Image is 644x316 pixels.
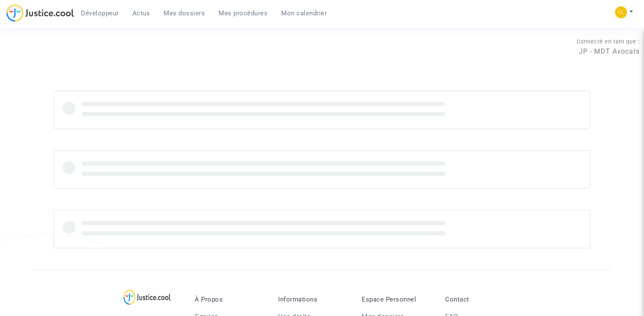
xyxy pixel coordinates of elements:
p: À Propos [195,296,265,303]
a: Actus [126,7,157,20]
span: Mes dossiers [164,9,205,17]
img: jc-logo.svg [6,4,74,22]
span: Mon calendrier [281,9,327,17]
img: f0b917ab549025eb3af43f3c4438ad5d [615,6,627,18]
span: Développeur [81,9,119,17]
span: Actus [132,9,150,17]
a: Mes dossiers [157,7,212,20]
span: Connecté en tant que : [577,38,640,45]
a: Développeur [74,7,126,20]
p: Espace Personnel [362,296,432,303]
p: Contact [445,296,516,303]
span: Mes procédures [218,9,267,17]
a: Mes procédures [212,7,274,20]
a: Mon calendrier [274,7,333,20]
p: Informations [278,296,349,303]
img: logo-lg.svg [124,290,171,305]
